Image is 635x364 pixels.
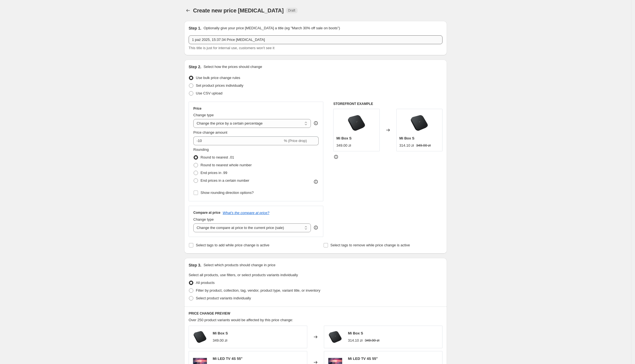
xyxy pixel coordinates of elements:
[416,143,431,148] strike: 349.00 zł
[189,311,443,316] h6: PRICE CHANGE PREVIEW
[192,329,208,345] img: 2548_miboxstv4k-800px-hero_80x.png
[333,102,443,106] h6: STOREFRONT EXAMPLE
[189,46,274,50] span: This title is just for internal use, customers won't see it
[201,163,252,167] span: Round to nearest whole number
[204,262,275,268] p: Select which products should change in price
[196,288,320,292] span: Filter by product, collection, tag, vendor, product type, variant title, or inventory
[193,217,214,221] span: Change type
[408,112,430,134] img: 2548_miboxstv4k-800px-hero_80x.png
[213,331,228,335] span: Mi Box S
[193,7,284,14] span: Create new price [MEDICAL_DATA]
[201,178,249,183] span: End prices in a certain number
[365,338,379,343] strike: 349.00 zł
[204,64,262,70] p: Select how the prices should change
[213,357,243,361] span: Mi LED TV 4S 55"
[189,262,201,268] h2: Step 3.
[193,113,214,117] span: Change type
[196,83,243,88] span: Set product prices individually
[330,243,410,247] span: Select tags to remove while price change is active
[189,35,443,44] input: 30% off holiday sale
[201,191,254,195] span: Show rounding direction options?
[184,7,192,14] button: Price change jobs
[336,136,352,140] span: Mi Box S
[196,91,222,95] span: Use CSV upload
[201,171,227,175] span: End prices in .99
[213,338,227,343] div: 349.00 zł
[327,329,343,345] img: 2548_miboxstv4k-800px-hero_80x.png
[348,331,363,335] span: Mi Box S
[193,130,227,134] span: Price change amount
[313,225,319,230] div: help
[193,147,209,152] span: Rounding
[196,243,269,247] span: Select tags to add while price change is active
[189,25,201,31] h2: Step 1.
[223,211,269,215] button: What's the compare at price?
[336,143,351,148] div: 349.00 zł
[189,273,298,277] span: Select all products, use filters, or select products variants individually
[284,139,307,143] span: % (Price drop)
[348,357,378,361] span: Mi LED TV 4S 55"
[196,76,240,80] span: Use bulk price change rules
[348,338,363,343] div: 314.10 zł
[193,210,220,215] h3: Compare at price
[189,64,201,70] h2: Step 2.
[204,25,340,31] p: Optionally give your price [MEDICAL_DATA] a title (eg "March 30% off sale on boots")
[189,318,293,322] span: Over 250 product variants would be affected by this price change:
[193,106,201,111] h3: Price
[193,136,283,145] input: -15
[345,112,368,134] img: 2548_miboxstv4k-800px-hero_80x.png
[399,136,415,140] span: Mi Box S
[196,296,251,300] span: Select product variants individually
[288,8,295,13] span: Draft
[196,281,215,285] span: All products
[399,143,414,148] div: 314.10 zł
[313,120,319,126] div: help
[201,155,234,159] span: Round to nearest .01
